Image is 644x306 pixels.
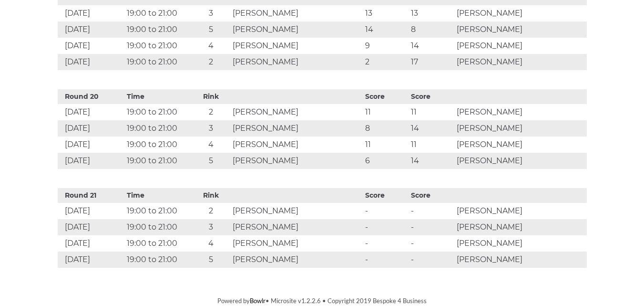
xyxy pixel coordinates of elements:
[363,54,409,70] td: 2
[192,137,230,153] td: 4
[454,21,587,38] td: [PERSON_NAME]
[230,21,363,38] td: [PERSON_NAME]
[363,153,409,169] td: 6
[363,235,409,252] td: -
[409,89,454,104] th: Score
[192,153,230,169] td: 5
[454,203,587,219] td: [PERSON_NAME]
[58,120,125,137] td: [DATE]
[363,137,409,153] td: 11
[230,153,363,169] td: [PERSON_NAME]
[409,153,454,169] td: 14
[363,38,409,54] td: 9
[58,5,125,21] td: [DATE]
[230,120,363,137] td: [PERSON_NAME]
[58,235,125,252] td: [DATE]
[230,137,363,153] td: [PERSON_NAME]
[409,104,454,120] td: 11
[230,235,363,252] td: [PERSON_NAME]
[454,137,587,153] td: [PERSON_NAME]
[409,137,454,153] td: 11
[192,5,230,21] td: 3
[192,38,230,54] td: 4
[454,54,587,70] td: [PERSON_NAME]
[58,38,125,54] td: [DATE]
[363,203,409,219] td: -
[409,21,454,38] td: 8
[58,219,125,235] td: [DATE]
[363,188,409,203] th: Score
[363,252,409,268] td: -
[124,5,192,21] td: 19:00 to 21:00
[250,297,266,305] a: Bowlr
[454,219,587,235] td: [PERSON_NAME]
[409,5,454,21] td: 13
[124,137,192,153] td: 19:00 to 21:00
[124,38,192,54] td: 19:00 to 21:00
[230,252,363,268] td: [PERSON_NAME]
[217,297,427,305] span: Powered by • Microsite v1.2.2.6 • Copyright 2019 Bespoke 4 Business
[454,104,587,120] td: [PERSON_NAME]
[363,104,409,120] td: 11
[58,153,125,169] td: [DATE]
[409,38,454,54] td: 14
[363,219,409,235] td: -
[409,188,454,203] th: Score
[230,104,363,120] td: [PERSON_NAME]
[192,120,230,137] td: 3
[454,38,587,54] td: [PERSON_NAME]
[230,38,363,54] td: [PERSON_NAME]
[124,203,192,219] td: 19:00 to 21:00
[192,188,230,203] th: Rink
[454,120,587,137] td: [PERSON_NAME]
[58,137,125,153] td: [DATE]
[454,153,587,169] td: [PERSON_NAME]
[363,21,409,38] td: 14
[58,188,125,203] th: Round 21
[124,235,192,252] td: 19:00 to 21:00
[192,219,230,235] td: 3
[58,104,125,120] td: [DATE]
[363,120,409,137] td: 8
[192,252,230,268] td: 5
[409,54,454,70] td: 17
[124,54,192,70] td: 19:00 to 21:00
[124,153,192,169] td: 19:00 to 21:00
[58,54,125,70] td: [DATE]
[454,252,587,268] td: [PERSON_NAME]
[192,104,230,120] td: 2
[454,5,587,21] td: [PERSON_NAME]
[124,219,192,235] td: 19:00 to 21:00
[58,21,125,38] td: [DATE]
[230,219,363,235] td: [PERSON_NAME]
[58,252,125,268] td: [DATE]
[363,89,409,104] th: Score
[192,21,230,38] td: 5
[454,235,587,252] td: [PERSON_NAME]
[409,252,454,268] td: -
[409,219,454,235] td: -
[409,120,454,137] td: 14
[192,89,230,104] th: Rink
[124,252,192,268] td: 19:00 to 21:00
[192,235,230,252] td: 4
[58,89,125,104] th: Round 20
[192,54,230,70] td: 2
[124,104,192,120] td: 19:00 to 21:00
[363,5,409,21] td: 13
[230,203,363,219] td: [PERSON_NAME]
[124,21,192,38] td: 19:00 to 21:00
[124,188,192,203] th: Time
[230,5,363,21] td: [PERSON_NAME]
[230,54,363,70] td: [PERSON_NAME]
[409,203,454,219] td: -
[124,120,192,137] td: 19:00 to 21:00
[409,235,454,252] td: -
[58,203,125,219] td: [DATE]
[192,203,230,219] td: 2
[124,89,192,104] th: Time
